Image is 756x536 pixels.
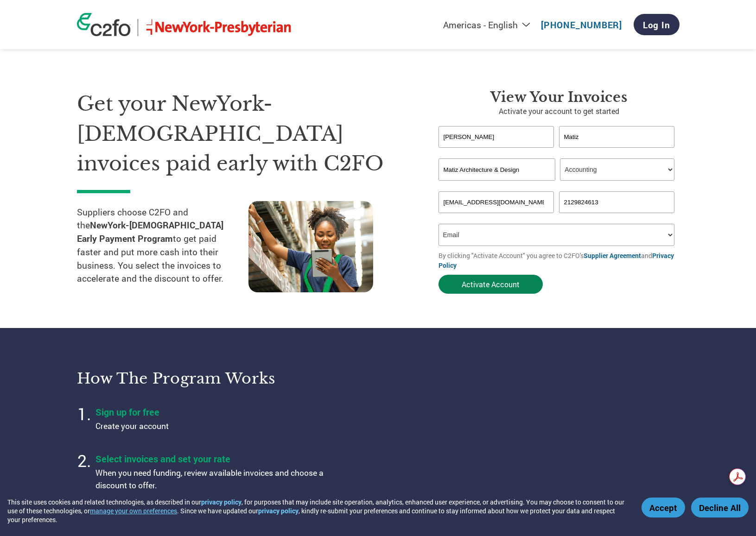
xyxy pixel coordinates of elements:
[438,251,674,270] a: Privacy Policy
[438,126,554,148] input: First Name*
[248,201,373,292] img: supply chain worker
[691,498,749,517] button: Decline All
[77,206,248,286] p: Suppliers choose C2FO and the to get paid faster and put more cash into their business. You selec...
[438,191,554,213] input: Invalid Email format
[559,191,675,213] input: Phone*
[95,406,327,418] h4: Sign up for free
[541,19,622,31] a: [PHONE_NUMBER]
[90,506,177,515] button: manage your own preferences
[95,420,327,432] p: Create your account
[584,251,641,260] a: Supplier Agreement
[438,106,680,117] p: Activate your account to get started
[559,126,675,148] input: Last Name*
[438,182,675,188] div: Invalid company name or company name is too long
[642,498,685,517] button: Accept
[77,89,411,179] h1: Get your NewYork-[DEMOGRAPHIC_DATA] invoices paid early with C2FO
[258,506,299,515] a: privacy policy
[95,467,327,492] p: When you need funding, review available invoices and choose a discount to offer.
[77,219,223,244] strong: NewYork-[DEMOGRAPHIC_DATA] Early Payment Program
[559,214,675,220] div: Inavlid Phone Number
[438,89,680,106] h3: View Your Invoices
[560,158,674,181] select: Title/Role
[438,214,554,220] div: Inavlid Email Address
[95,453,327,465] h4: Select invoices and set your rate
[559,149,675,155] div: Invalid last name or last name is too long
[77,13,131,36] img: c2fo logo
[7,498,628,524] div: This site uses cookies and related technologies, as described in our , for purposes that may incl...
[438,275,543,294] button: Activate Account
[438,158,555,181] input: Your company name*
[438,149,554,155] div: Invalid first name or first name is too long
[201,498,241,506] a: privacy policy
[77,369,367,388] h3: How the program works
[438,251,680,270] p: By clicking "Activate Account" you agree to C2FO's and
[145,19,292,36] img: NewYork-Presbyterian
[634,14,680,35] a: Log In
